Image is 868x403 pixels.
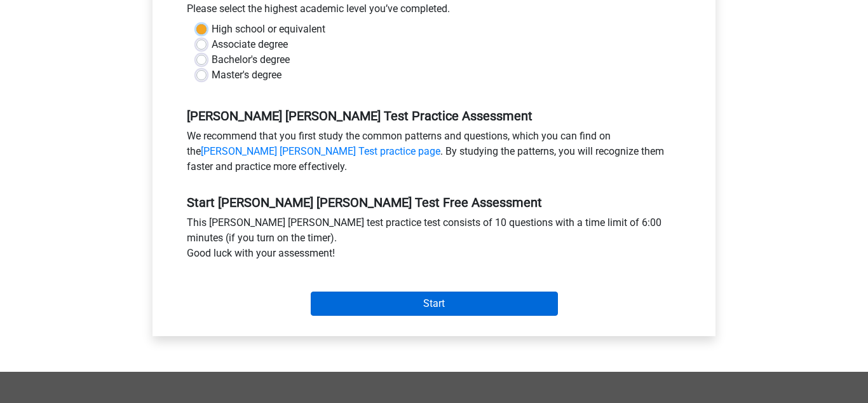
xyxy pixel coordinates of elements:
[212,52,290,67] label: Bachelor's degree
[212,37,288,52] label: Associate degree
[177,1,691,22] div: Please select the highest academic level you’ve completed.
[177,129,691,180] div: We recommend that you first study the common patterns and questions, which you can find on the . ...
[311,292,558,316] input: Start
[212,22,325,37] label: High school or equivalent
[177,215,691,266] div: This [PERSON_NAME] [PERSON_NAME] test practice test consists of 10 questions with a time limit of...
[187,195,681,210] h5: Start [PERSON_NAME] [PERSON_NAME] Test Free Assessment
[187,108,681,124] h5: [PERSON_NAME] [PERSON_NAME] Test Practice Assessment
[212,67,281,83] label: Master's degree
[201,145,440,157] a: [PERSON_NAME] [PERSON_NAME] Test practice page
